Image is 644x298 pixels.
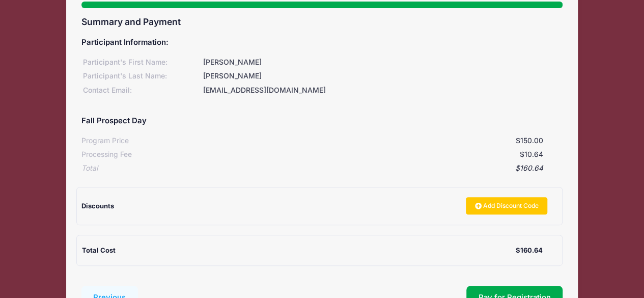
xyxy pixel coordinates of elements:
div: Participant's First Name: [81,57,202,68]
span: $150.00 [515,136,543,145]
div: Participant's Last Name: [81,71,202,82]
div: $160.64 [98,163,543,174]
div: Processing Fee [81,149,132,160]
h5: Fall Prospect Day [81,117,147,126]
div: Total [81,163,98,174]
div: Total Cost [82,246,516,256]
div: [EMAIL_ADDRESS][DOMAIN_NAME] [202,85,563,96]
a: Add Discount Code [466,197,547,214]
h3: Summary and Payment [81,16,563,27]
div: $10.64 [132,149,543,160]
div: $160.64 [515,246,542,256]
div: Contact Email: [81,85,202,96]
h5: Participant Information: [81,38,563,47]
div: [PERSON_NAME] [202,57,563,68]
div: Program Price [81,136,129,146]
div: [PERSON_NAME] [202,71,563,82]
span: Discounts [81,202,114,210]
